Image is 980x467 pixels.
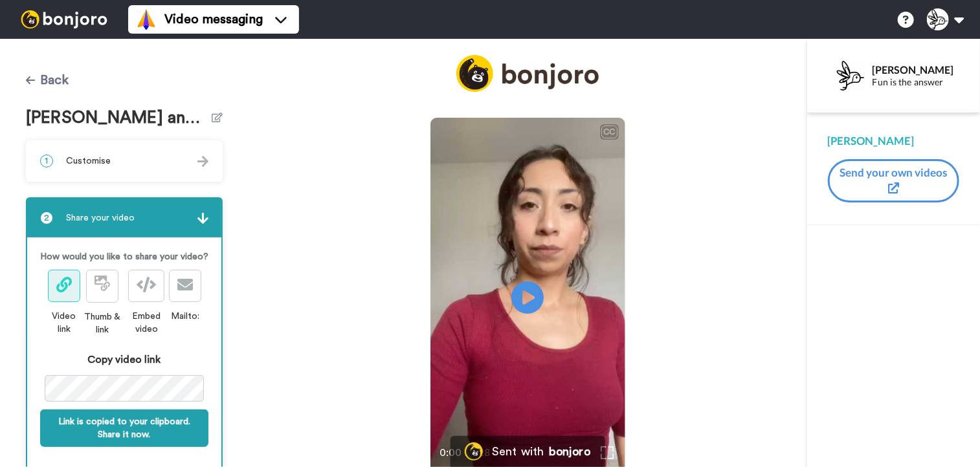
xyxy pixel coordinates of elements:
span: 0:00 [440,445,462,461]
div: Video link [47,310,81,336]
span: Share your video [66,212,135,224]
span: 2 [40,212,53,224]
span: Video messaging [164,10,263,28]
div: Sent with [492,446,544,457]
div: Mailto: [169,310,201,323]
img: arrow.svg [197,213,208,224]
img: Bonjoro Logo [465,442,483,461]
div: [PERSON_NAME] [873,63,959,76]
p: How would you like to share your video? [40,250,208,263]
span: [PERSON_NAME] and [PERSON_NAME] and Simple [26,109,212,127]
img: Profile Image [835,60,866,91]
div: [PERSON_NAME] [828,133,959,149]
div: CC [601,125,618,138]
div: Embed video [124,310,169,336]
img: bj-logo-header-white.svg [16,10,113,28]
div: bonjoro [549,446,590,457]
a: Bonjoro LogoSent withbonjoro [451,436,605,467]
div: Copy video link [40,352,208,367]
div: 1Customise [26,140,223,182]
div: Thumb & link [80,310,124,336]
span: 1 [40,155,53,168]
button: Back [26,65,69,96]
button: Send your own videos [828,159,959,202]
img: vm-color.svg [136,9,157,30]
img: logo_full.png [456,55,599,92]
img: arrow.svg [197,156,208,167]
span: Customise [66,155,111,168]
button: Link is copied to your clipboard. Share it now. [40,409,208,447]
div: Fun is the answer [873,77,959,88]
img: Full screen [601,446,614,459]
